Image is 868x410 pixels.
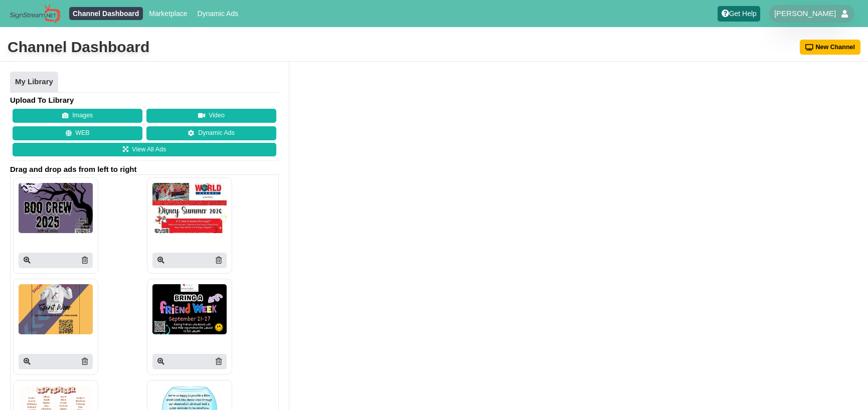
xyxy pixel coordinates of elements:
span: [PERSON_NAME] [774,9,836,19]
a: Get Help [718,6,760,22]
img: P250x250 image processing20250902 996236 qltjkh [152,284,227,334]
a: Channel Dashboard [69,7,143,20]
a: View All Ads [13,143,276,157]
button: Video [146,109,276,123]
div: Channel Dashboard [8,37,149,57]
a: My Library [10,72,58,93]
button: Images [13,109,142,123]
button: New Channel [800,40,861,55]
span: Drag and drop ads from left to right [10,164,279,174]
img: P250x250 image processing20250902 996236 czgb8m [152,183,227,233]
a: Dynamic Ads [194,7,242,20]
img: P250x250 image processing20250902 996236 1fma4o9 [19,284,93,334]
a: Marketplace [145,7,191,20]
a: Dynamic Ads [146,126,276,140]
button: WEB [13,126,142,140]
img: Sign Stream.NET [10,4,60,24]
img: P250x250 image processing20250903 996236 1nkfj06 [19,183,93,233]
h4: Upload To Library [10,95,279,105]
